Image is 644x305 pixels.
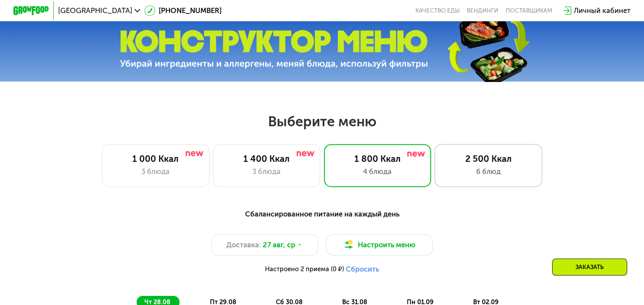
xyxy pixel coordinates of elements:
div: 6 блюд [444,166,533,177]
div: Личный кабинет [574,5,631,16]
span: 27 авг, ср [262,239,295,250]
span: [GEOGRAPHIC_DATA] [58,7,132,14]
div: 1 000 Ккал [111,154,200,164]
div: поставщикам [506,7,552,14]
a: Вендинги [467,7,498,14]
div: 2 500 Ккал [444,154,533,164]
div: 3 блюда [111,166,200,177]
button: Сбросить [346,265,379,274]
h2: Выберите меню [29,113,615,130]
div: 1 800 Ккал [333,154,422,164]
button: Настроить меню [326,234,433,256]
div: Заказать [552,259,627,275]
span: Доставка: [226,239,261,250]
div: 3 блюда [222,166,311,177]
div: 4 блюда [333,166,422,177]
div: Сбалансированное питание на каждый день [57,209,587,220]
a: [PHONE_NUMBER] [144,5,222,16]
span: Настроено 2 приема (0 ₽) [265,266,344,272]
div: 1 400 Ккал [222,154,311,164]
a: Качество еды [415,7,460,14]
